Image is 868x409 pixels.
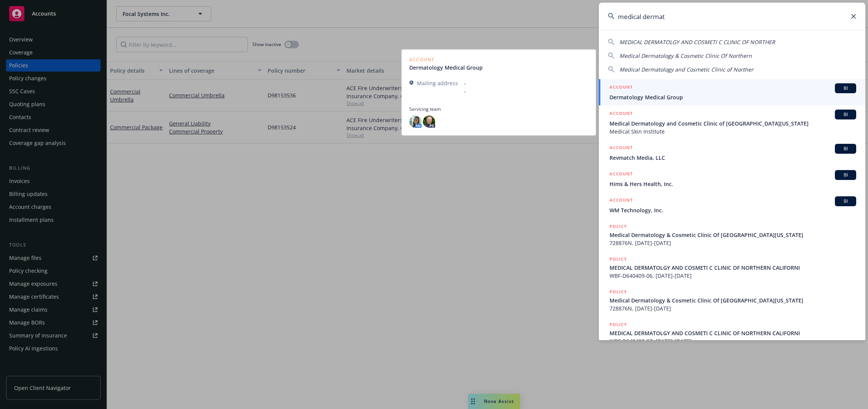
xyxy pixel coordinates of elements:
span: WM Technology, Inc. [610,206,856,214]
span: Medical Dermatology & Cosmetic Clinic Of [GEOGRAPHIC_DATA][US_STATE] [610,231,856,239]
a: ACCOUNTBIDermatology Medical Group [599,79,865,105]
span: BI [838,111,853,118]
a: POLICYMedical Dermatology & Cosmetic Clinic Of [GEOGRAPHIC_DATA][US_STATE]728876N, [DATE]-[DATE] [599,218,865,251]
h5: ACCOUNT [610,83,633,92]
span: Medical Dermatology and Cosmetic Clinic of [GEOGRAPHIC_DATA][US_STATE] [610,119,856,127]
span: Medical Dermatology & Cosmetic Clinic Of [GEOGRAPHIC_DATA][US_STATE] [610,296,856,304]
span: 728876N, [DATE]-[DATE] [610,304,856,312]
span: Medical Skin Institute [610,127,856,135]
span: Hims & Hers Health, Inc. [610,180,856,188]
a: POLICYMedical Dermatology & Cosmetic Clinic Of [GEOGRAPHIC_DATA][US_STATE]728876N, [DATE]-[DATE] [599,284,865,317]
h5: POLICY [610,321,627,328]
span: Medical Dermatology and Cosmetic Clinic of Norther [619,66,753,73]
h5: POLICY [610,255,627,263]
h5: ACCOUNT [610,196,633,205]
span: Medical Dermatology & Cosmetic Clinic Of Northern [619,52,752,59]
a: POLICYMEDICAL DERMATOLGY AND COSMETI C CLINIC OF NORTHERN CALIFORNIWBF-D640409-07, [DATE]-[DATE] [599,317,865,349]
span: Revmatch Media, LLC [610,154,856,162]
a: ACCOUNTBIHims & Hers Health, Inc. [599,166,865,192]
span: Dermatology Medical Group [610,93,856,101]
span: 728876N, [DATE]-[DATE] [610,239,856,247]
span: WBF-D640409-07, [DATE]-[DATE] [610,337,856,345]
span: WBF-D640409-06, [DATE]-[DATE] [610,272,856,280]
a: ACCOUNTBIWM Technology, Inc. [599,192,865,218]
span: MEDICAL DERMATOLGY AND COSMETI C CLINIC OF NORTHERN CALIFORNI [610,329,856,337]
h5: ACCOUNT [610,144,633,153]
span: BI [838,145,853,152]
span: BI [838,198,853,205]
span: MEDICAL DERMATOLGY AND COSMETI C CLINIC OF NORTHERN CALIFORNI [610,264,856,272]
span: BI [838,172,853,178]
span: BI [838,85,853,92]
a: ACCOUNTBIRevmatch Media, LLC [599,140,865,166]
h5: ACCOUNT [610,170,633,179]
h5: POLICY [610,288,627,296]
span: MEDICAL DERMATOLGY AND COSMETI C CLINIC OF NORTHER [619,38,775,46]
a: POLICYMEDICAL DERMATOLGY AND COSMETI C CLINIC OF NORTHERN CALIFORNIWBF-D640409-06, [DATE]-[DATE] [599,251,865,284]
h5: POLICY [610,223,627,230]
h5: ACCOUNT [610,110,633,119]
input: Search... [599,3,865,30]
a: ACCOUNTBIMedical Dermatology and Cosmetic Clinic of [GEOGRAPHIC_DATA][US_STATE]Medical Skin Insti... [599,105,865,140]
